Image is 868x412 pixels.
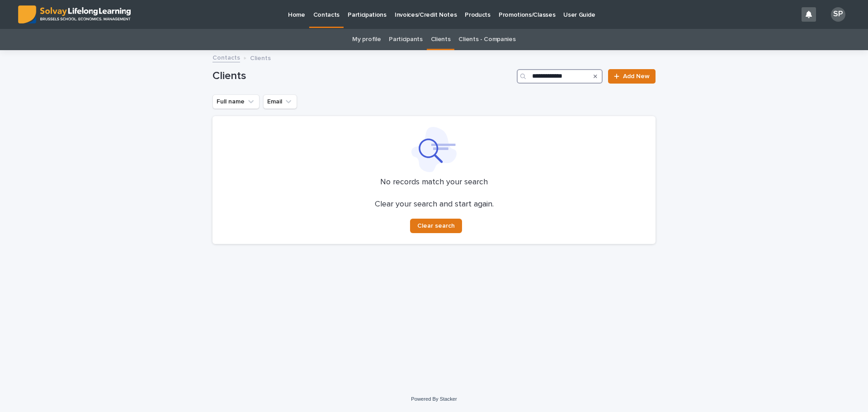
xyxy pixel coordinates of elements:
[250,52,271,62] p: Clients
[212,52,240,62] a: Contacts
[263,94,297,109] button: Email
[431,29,451,50] a: Clients
[410,219,462,233] button: Clear search
[411,396,457,402] a: Powered By Stacker
[389,29,422,50] a: Participants
[375,200,494,210] p: Clear your search and start again.
[417,223,455,229] span: Clear search
[352,29,381,50] a: My profile
[608,69,656,84] a: Add New
[223,178,645,187] p: No records match your search
[517,69,603,84] input: Search
[831,7,845,22] div: SP
[212,70,513,83] h1: Clients
[623,73,650,80] span: Add New
[458,29,515,50] a: Clients - Companies
[18,5,131,23] img: ED0IkcNQHGZZMpCVrDht
[212,94,259,109] button: Full name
